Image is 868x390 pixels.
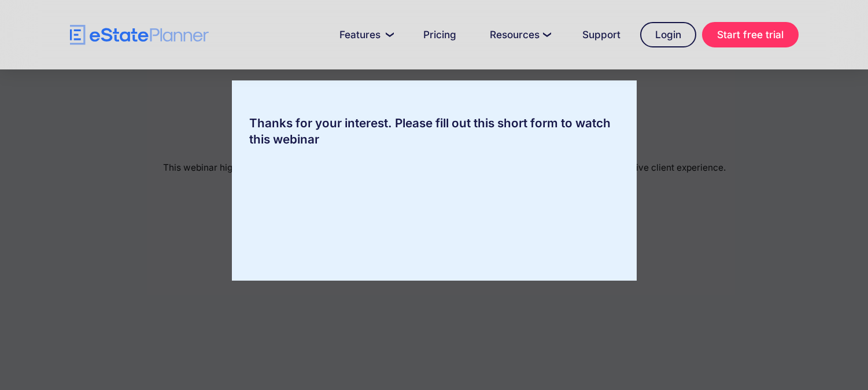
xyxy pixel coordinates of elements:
[702,22,799,47] a: Start free trial
[409,23,470,46] a: Pricing
[568,23,634,46] a: Support
[640,22,696,47] a: Login
[232,115,637,148] div: Thanks for your interest. Please fill out this short form to watch this webinar
[476,23,563,46] a: Resources
[249,159,619,246] iframe: Form 0
[326,23,404,46] a: Features
[70,25,209,45] a: home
